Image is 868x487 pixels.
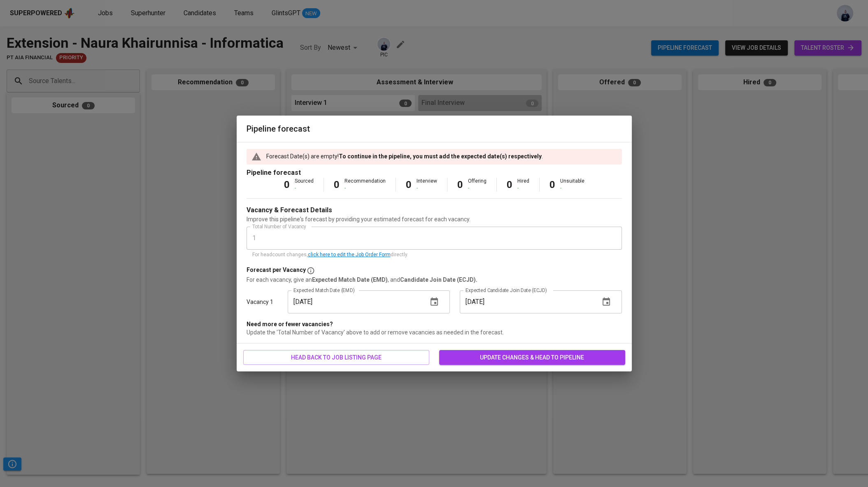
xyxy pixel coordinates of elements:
h6: Pipeline forecast [247,122,622,135]
button: head back to job listing page [243,350,429,365]
button: update changes & head to pipeline [439,350,625,365]
div: - [344,185,386,192]
div: - [417,185,437,192]
p: Improve this pipeline's forecast by providing your estimated forecast for each vacancy. [247,215,622,223]
div: - [517,185,529,192]
p: Forecast Date(s) are empty! . [266,152,543,160]
div: Interview [417,178,437,192]
b: 0 [507,179,512,190]
p: For headcount changes, directly. [252,251,616,259]
b: 0 [334,179,340,190]
span: update changes & head to pipeline [446,352,619,363]
p: For each vacancy, give an , and [247,276,622,284]
p: Update the 'Total Number of Vacancy' above to add or remove vacancies as needed in the forecast. [247,328,622,336]
div: Unsuitable [560,178,584,192]
b: Expected Match Date (EMD) [312,276,388,283]
b: To continue in the pipeline, you must add the expected date(s) respectively [339,153,542,160]
b: 0 [406,179,412,190]
b: 0 [284,179,290,190]
p: Forecast per Vacancy [247,266,306,276]
b: Candidate Join Date (ECJD). [400,276,477,283]
div: Offering [468,178,486,192]
div: Recommendation [344,178,386,192]
div: Sourced [295,178,314,192]
b: 0 [549,179,555,190]
div: - [560,185,584,192]
b: 0 [457,179,463,190]
p: Pipeline forecast [247,168,622,178]
div: - [468,185,486,192]
span: head back to job listing page [250,352,423,363]
div: Hired [517,178,529,192]
p: Need more or fewer vacancies? [247,320,622,328]
p: Vacancy 1 [247,298,273,306]
p: Vacancy & Forecast Details [247,205,332,215]
a: click here to edit the Job Order Form [308,252,391,257]
div: - [295,185,314,192]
